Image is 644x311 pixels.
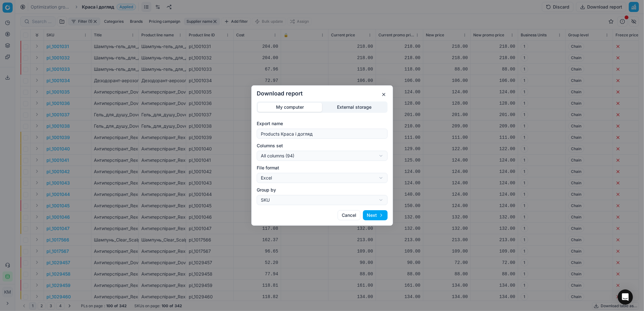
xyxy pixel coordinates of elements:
[257,165,388,171] label: File format
[257,91,388,96] h2: Download report
[257,143,388,149] label: Columns set
[338,210,360,220] button: Cancel
[258,103,322,112] button: My computer
[363,210,388,220] button: Next
[322,103,387,112] button: External storage
[257,187,388,193] label: Group by
[257,120,388,127] label: Export name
